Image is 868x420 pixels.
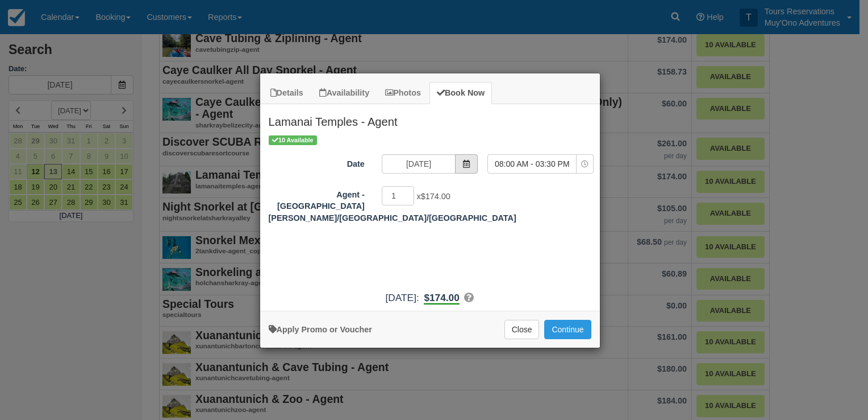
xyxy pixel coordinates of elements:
button: Close [504,320,540,339]
a: Apply Voucher [269,325,372,334]
span: $174.00 [421,192,450,201]
div: Item Modal [260,104,600,305]
span: [DATE] [386,292,416,303]
a: Details [263,82,311,104]
label: Agent - San Pedro/Belize City/Caye Caulker [260,185,373,224]
input: Agent - San Pedro/Belize City/Caye Caulker [382,186,415,205]
span: 08:00 AM - 03:30 PM [488,158,576,170]
span: x [416,192,450,201]
span: $174.00 [424,292,459,303]
span: 10 Available [269,135,317,145]
div: : [260,291,600,305]
a: Availability [312,82,377,104]
a: Book Now [429,82,492,104]
button: Add to Booking [544,320,591,339]
a: Photos [378,82,428,104]
h2: Lamanai Temples - Agent [260,104,600,134]
label: Date [260,154,373,170]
